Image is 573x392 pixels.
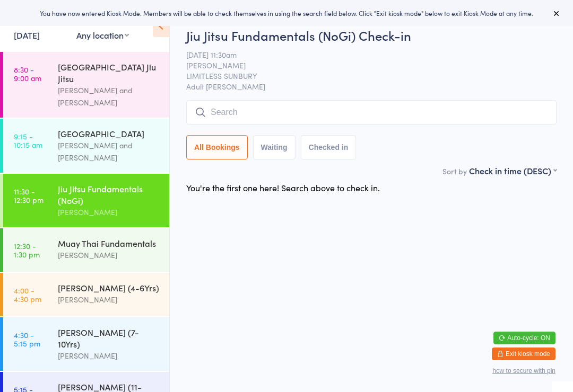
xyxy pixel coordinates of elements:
[469,165,557,176] div: Check in time (DESC)
[58,326,160,350] div: [PERSON_NAME] (7-10Yrs)
[3,52,169,118] a: 8:30 -9:00 am[GEOGRAPHIC_DATA] Jiu Jitsu[PERSON_NAME] and [PERSON_NAME]
[493,332,555,344] button: Auto-cycle: ON
[58,206,160,218] div: [PERSON_NAME]
[58,61,160,84] div: [GEOGRAPHIC_DATA] Jiu Jitsu
[492,367,555,375] button: how to secure with pin
[186,49,540,60] span: [DATE] 11:30am
[14,331,40,348] time: 4:30 - 5:15 pm
[186,135,248,159] button: All Bookings
[14,29,40,41] a: [DATE]
[14,132,42,149] time: 9:15 - 10:15 am
[58,237,160,249] div: Muay Thai Fundamentals
[186,182,380,193] div: You're the first one here! Search above to check in.
[14,187,44,204] time: 11:30 - 12:30 pm
[492,348,555,360] button: Exit kiosk mode
[58,84,160,109] div: [PERSON_NAME] and [PERSON_NAME]
[3,119,169,173] a: 9:15 -10:15 am[GEOGRAPHIC_DATA][PERSON_NAME] and [PERSON_NAME]
[17,8,556,17] div: You have now entered Kiosk Mode. Members will be able to check themselves in using the search fie...
[442,166,467,176] label: Sort by
[3,317,169,371] a: 4:30 -5:15 pm[PERSON_NAME] (7-10Yrs)[PERSON_NAME]
[76,29,129,41] div: Any location
[3,174,169,227] a: 11:30 -12:30 pmJiu Jitsu Fundamentals (NoGi)[PERSON_NAME]
[58,293,160,306] div: [PERSON_NAME]
[186,26,557,44] h2: Jiu Jitsu Fundamentals (NoGi) Check-in
[58,128,160,139] div: [GEOGRAPHIC_DATA]
[14,242,40,259] time: 12:30 - 1:30 pm
[253,135,296,159] button: Waiting
[14,65,41,82] time: 8:30 - 9:00 am
[58,249,160,261] div: [PERSON_NAME]
[186,81,557,92] span: Adult [PERSON_NAME]
[58,282,160,293] div: [PERSON_NAME] (4-6Yrs)
[3,228,169,272] a: 12:30 -1:30 pmMuay Thai Fundamentals[PERSON_NAME]
[58,350,160,362] div: [PERSON_NAME]
[186,100,557,124] input: Search
[58,139,160,164] div: [PERSON_NAME] and [PERSON_NAME]
[186,60,540,70] span: [PERSON_NAME]
[3,273,169,316] a: 4:00 -4:30 pm[PERSON_NAME] (4-6Yrs)[PERSON_NAME]
[186,70,540,81] span: LIMITLESS SUNBURY
[14,286,41,303] time: 4:00 - 4:30 pm
[58,183,160,206] div: Jiu Jitsu Fundamentals (NoGi)
[301,135,357,159] button: Checked in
